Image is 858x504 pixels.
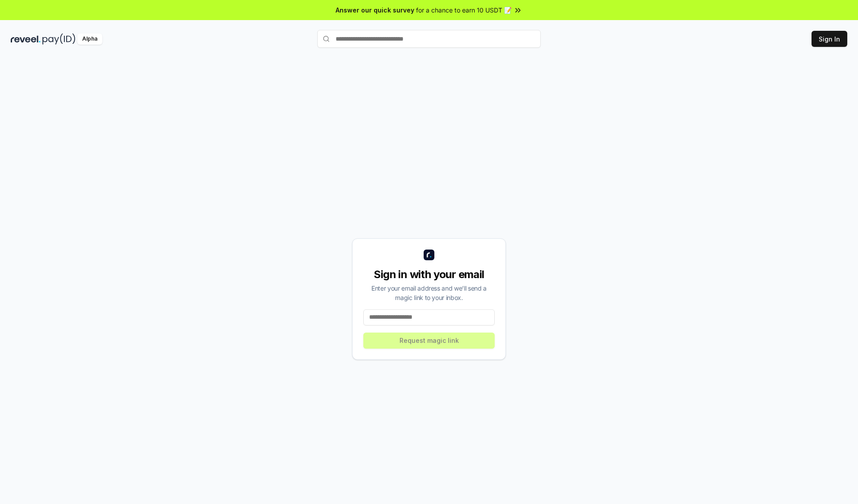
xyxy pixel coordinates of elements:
img: logo_small [424,250,434,260]
div: Sign in with your email [363,267,495,282]
img: reveel_dark [11,33,41,45]
span: for a chance to earn 10 USDT 📝 [416,5,512,15]
button: Sign In [812,31,847,47]
div: Enter your email address and we’ll send a magic link to your inbox. [363,283,495,302]
span: Answer our quick survey [336,5,414,15]
div: Alpha [77,33,102,45]
img: pay_id [42,33,76,45]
